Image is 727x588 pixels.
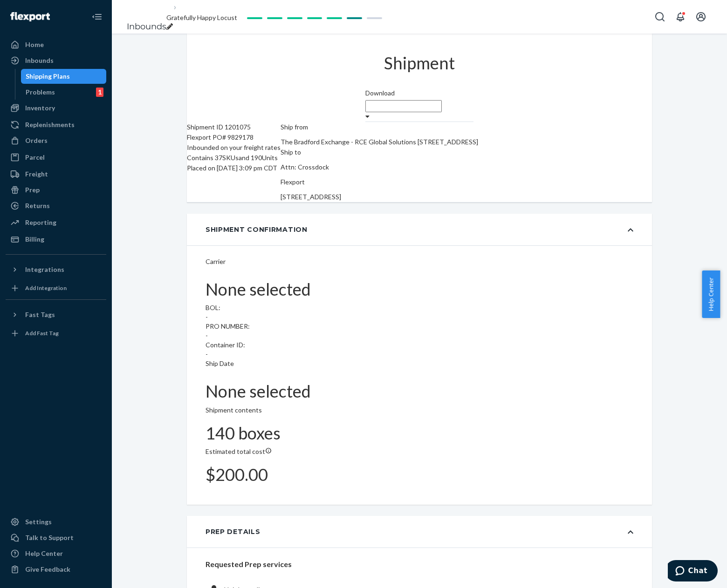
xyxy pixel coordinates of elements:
[6,326,106,341] a: Add Fast Tag
[281,177,478,187] p: Flexport
[25,218,56,227] div: Reporting
[25,153,45,162] div: Parcel
[206,312,633,322] div: -
[206,382,311,401] h1: None selected
[127,21,166,32] a: Inbounds
[96,88,103,97] div: 1
[6,232,106,247] a: Billing
[6,117,106,132] a: Replenishments
[671,7,690,26] button: Open notifications
[25,56,54,65] div: Inbounds
[281,147,478,157] p: Ship to
[25,565,70,574] div: Give Feedback
[6,133,106,148] a: Orders
[668,560,718,583] iframe: Opens a widget where you can chat to one of our agents
[651,7,669,26] button: Open Search Box
[384,54,455,73] h1: Shipment
[692,7,710,26] button: Open account menu
[206,424,633,443] h1: 140 boxes
[206,303,633,322] div: BOL:
[21,69,107,84] a: Shipping Plans
[88,7,106,26] button: Close Navigation
[26,88,55,97] div: Problems
[25,533,74,542] div: Talk to Support
[206,406,633,415] p: Shipment contents
[25,235,44,244] div: Billing
[6,37,106,52] a: Home
[6,281,106,296] a: Add Integration
[6,150,106,165] a: Parcel
[6,198,106,213] a: Returns
[166,14,237,21] span: Gratefully Happy Locust
[6,562,106,577] button: Give Feedback
[187,153,281,163] div: Contains 37 SKUs and 190 Units
[187,142,281,153] div: Inbounded on your freight rates
[25,169,48,179] div: Freight
[6,182,106,197] a: Prep
[21,85,107,100] a: Problems1
[6,530,106,545] button: Talk to Support
[6,101,106,115] a: Inventory
[6,262,106,277] button: Integrations
[6,53,106,68] a: Inbounds
[206,331,633,340] div: -
[206,322,633,340] div: PRO NUMBER:
[187,163,281,173] div: Placed on [DATE] 3:09 pm CDT
[26,72,70,81] div: Shipping Plans
[281,162,478,172] p: Attn: Crossdock
[25,265,64,274] div: Integrations
[6,514,106,529] a: Settings
[10,12,50,21] img: Flexport logo
[6,167,106,182] a: Freight
[25,549,63,558] div: Help Center
[206,280,311,299] h1: None selected
[25,136,48,145] div: Orders
[206,359,633,368] p: Ship Date
[206,350,633,359] div: -
[187,122,281,132] div: Shipment ID 1201075
[6,307,106,322] button: Fast Tags
[206,447,633,456] p: Estimated total cost
[187,132,281,142] div: Flexport PO# 9829178
[281,193,341,201] span: [STREET_ADDRESS]
[25,120,75,129] div: Replenishments
[25,185,40,195] div: Prep
[365,88,395,98] label: Download
[206,225,308,234] div: Shipment Confirmation
[281,122,478,132] p: Ship from
[206,466,633,484] h1: $200.00
[206,559,633,570] p: Requested Prep services
[6,546,106,561] a: Help Center
[25,201,50,210] div: Returns
[25,310,55,319] div: Fast Tags
[281,138,478,146] span: The Bradford Exchange - RCE Global Solutions [STREET_ADDRESS]
[25,517,52,527] div: Settings
[25,40,44,49] div: Home
[25,284,67,292] div: Add Integration
[206,340,633,359] div: Container ID:
[206,257,633,266] p: Carrier
[6,215,106,230] a: Reporting
[25,329,59,337] div: Add Fast Tag
[702,270,720,318] button: Help Center
[25,103,55,113] div: Inventory
[206,527,260,536] div: Prep Details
